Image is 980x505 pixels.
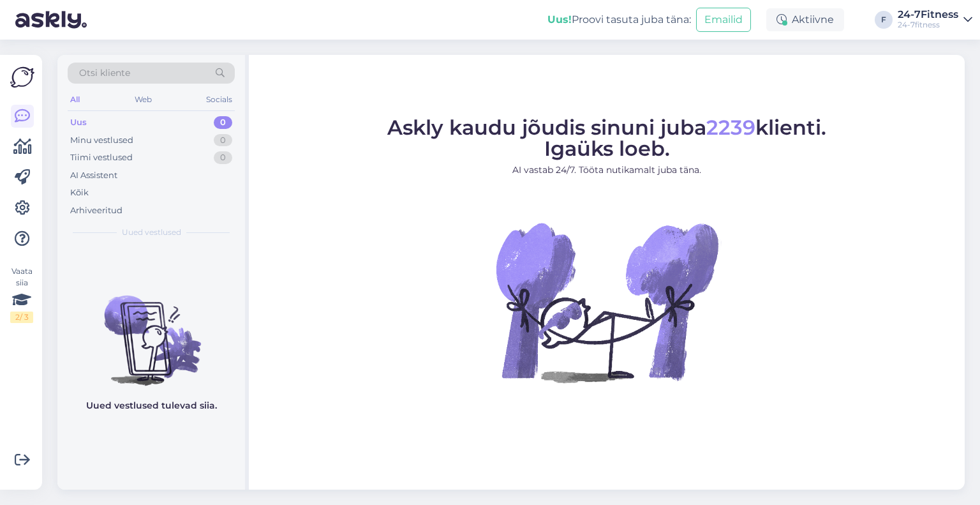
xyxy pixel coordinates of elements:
[57,273,245,388] img: No chats
[10,65,34,89] img: Askly Logo
[132,91,154,108] div: Web
[70,116,87,129] div: Uus
[70,204,122,217] div: Arhiveeritud
[898,20,958,30] div: 24-7fitness
[68,91,82,108] div: All
[79,66,130,80] span: Otsi kliente
[387,115,826,161] span: Askly kaudu jõudis sinuni juba klienti. Igaüks loeb.
[10,266,33,323] div: Vaata siia
[696,8,751,32] button: Emailid
[706,115,755,140] span: 2239
[204,91,235,108] div: Socials
[86,399,217,412] p: Uued vestlused tulevad siia.
[875,11,893,29] div: F
[547,13,572,26] b: Uus!
[387,163,826,177] p: AI vastab 24/7. Tööta nutikamalt juba täna.
[547,12,691,27] div: Proovi tasuta juba täna:
[122,227,181,238] span: Uued vestlused
[898,10,958,20] div: 24-7Fitness
[766,8,844,31] div: Aktiivne
[70,134,133,147] div: Minu vestlused
[70,151,133,164] div: Tiimi vestlused
[70,186,89,199] div: Kõik
[10,312,33,323] div: 2 / 3
[898,10,972,30] a: 24-7Fitness24-7fitness
[214,116,232,129] div: 0
[70,169,117,182] div: AI Assistent
[492,187,722,417] img: No Chat active
[214,151,232,164] div: 0
[214,134,232,147] div: 0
